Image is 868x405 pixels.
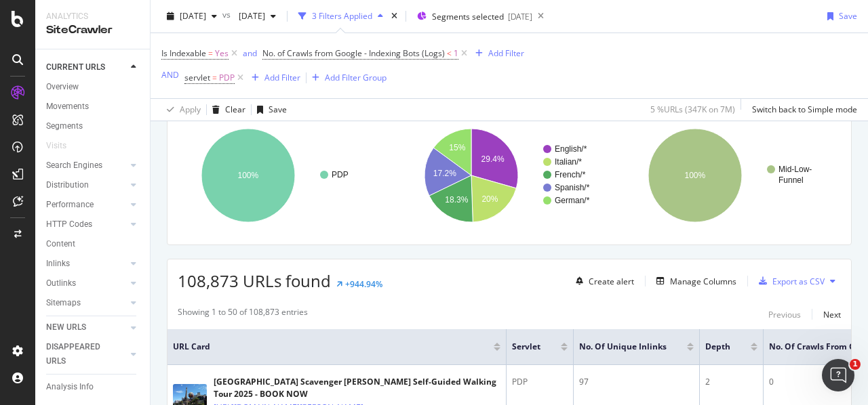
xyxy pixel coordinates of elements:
[46,296,81,310] div: Sitemaps
[46,139,80,153] a: Visits
[332,170,349,179] text: PDP
[589,276,634,287] div: Create alert
[46,158,102,173] div: Search Engines
[233,5,281,27] button: [DATE]
[508,11,532,22] div: [DATE]
[46,178,89,192] div: Distribution
[219,68,235,87] span: PDP
[178,306,308,322] div: Showing 1 to 50 of 108,873 entries
[555,183,590,192] text: Spanish/*
[850,359,861,370] span: 1
[345,278,382,290] div: +944.94%
[215,44,229,63] span: Yes
[173,341,490,353] span: URL Card
[684,171,705,180] text: 100%
[650,104,735,115] div: 5 % URLs ( 347K on 7M )
[214,376,500,400] div: [GEOGRAPHIC_DATA] Scavenger [PERSON_NAME] Self-Guided Walking Tour 2025 - BOOK NOW
[46,100,89,114] div: Movements
[446,195,469,205] text: 18.3%
[555,157,582,167] text: Italian/*
[212,72,217,83] span: =
[432,11,504,22] span: Segments selected
[208,47,213,59] span: =
[555,144,587,154] text: English/*
[555,170,586,179] text: French/*
[46,257,127,271] a: Inlinks
[180,10,206,22] span: 2025 Oct. 1st
[46,217,127,232] a: HTTP Codes
[180,104,201,115] div: Apply
[46,198,127,212] a: Performance
[46,257,70,271] div: Inlinks
[450,143,466,152] text: 15%
[768,309,801,320] div: Previous
[178,270,331,292] span: 108,873 URLs found
[252,99,287,121] button: Save
[238,171,259,180] text: 100%
[625,116,837,234] svg: A chart.
[823,306,841,322] button: Next
[822,5,857,27] button: Save
[46,139,66,153] div: Visits
[412,5,532,27] button: Segments selected[DATE]
[670,276,736,287] div: Manage Columns
[778,175,804,185] text: Funnel
[293,5,389,27] button: 3 Filters Applied
[46,380,140,394] a: Analysis Info
[482,194,498,204] text: 20%
[778,165,812,174] text: Mid-Low-
[46,119,140,133] a: Segments
[46,60,127,74] a: CURRENT URLS
[454,44,458,63] span: 1
[579,376,694,388] div: 97
[470,45,524,62] button: Add Filter
[46,100,140,114] a: Movements
[161,68,179,81] button: AND
[46,217,92,232] div: HTTP Codes
[46,276,76,291] div: Outlinks
[264,72,300,83] div: Add Filter
[46,237,140,251] a: Content
[651,273,736,289] button: Manage Columns
[225,104,245,115] div: Clear
[772,276,825,287] div: Export as CSV
[46,296,127,310] a: Sitemaps
[401,116,614,234] svg: A chart.
[46,340,127,368] a: DISAPPEARED URLS
[570,270,634,292] button: Create alert
[269,104,287,115] div: Save
[46,80,140,94] a: Overview
[705,341,730,353] span: Depth
[46,320,86,335] div: NEW URLS
[325,72,387,83] div: Add Filter Group
[46,198,94,212] div: Performance
[161,69,179,81] div: AND
[46,276,127,291] a: Outlinks
[768,306,801,322] button: Previous
[161,5,222,27] button: [DATE]
[207,99,245,121] button: Clear
[46,340,115,368] div: DISAPPEARED URLS
[481,154,505,164] text: 29.4%
[161,47,206,59] span: Is Indexable
[488,47,524,59] div: Add Filter
[161,99,201,121] button: Apply
[752,104,857,115] div: Switch back to Simple mode
[823,309,841,320] div: Next
[822,359,854,391] iframe: Intercom live chat
[46,80,79,94] div: Overview
[178,116,391,234] svg: A chart.
[447,47,452,59] span: <
[243,47,257,59] div: and
[433,169,456,178] text: 17.2%
[46,11,139,22] div: Analytics
[512,376,568,388] div: PDP
[753,270,825,292] button: Export as CSV
[222,9,233,20] span: vs
[243,47,257,60] button: and
[46,237,75,251] div: Content
[312,10,372,22] div: 3 Filters Applied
